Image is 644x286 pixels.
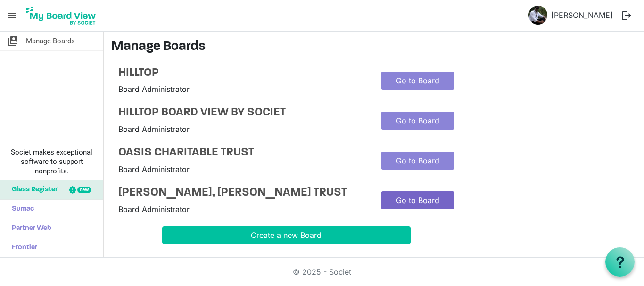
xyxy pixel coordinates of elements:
div: Spread the word! Tell your friends about My Board View [162,255,411,267]
img: My Board View Logo [23,4,99,27]
a: My Board View Logo [23,4,103,27]
span: Societ makes exceptional software to support nonprofits. [4,147,99,176]
a: Go to Board [381,191,454,209]
span: Manage Boards [26,32,75,50]
span: Board Administrator [118,124,190,134]
h3: Manage Boards [111,39,636,55]
img: hSUB5Hwbk44obJUHC4p8SpJiBkby1CPMa6WHdO4unjbwNk2QqmooFCj6Eu6u6-Q6MUaBHHRodFmU3PnQOABFnA_thumb.png [528,6,547,25]
span: Glass Register [7,180,58,199]
a: HILLTOP BOARD VIEW BY SOCIET [118,106,367,120]
a: [PERSON_NAME], [PERSON_NAME] TRUST [118,186,367,200]
span: Sumac [7,200,34,219]
span: Board Administrator [118,164,190,174]
a: HILLTOP [118,66,367,80]
span: Board Administrator [118,204,190,214]
a: Go to Board [381,72,454,90]
span: Frontier [7,238,37,257]
span: Board Administrator [118,84,190,94]
button: Create a new Board [162,226,411,244]
a: OASIS CHARITABLE TRUST [118,146,367,160]
a: [PERSON_NAME] [547,6,617,25]
span: menu [3,7,21,25]
div: new [77,187,91,193]
a: © 2025 - Societ [293,267,351,277]
a: Go to Board [381,152,454,170]
button: logout [617,6,636,25]
a: Go to Board [381,112,454,130]
span: switch_account [7,32,18,50]
span: Partner Web [7,219,51,238]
